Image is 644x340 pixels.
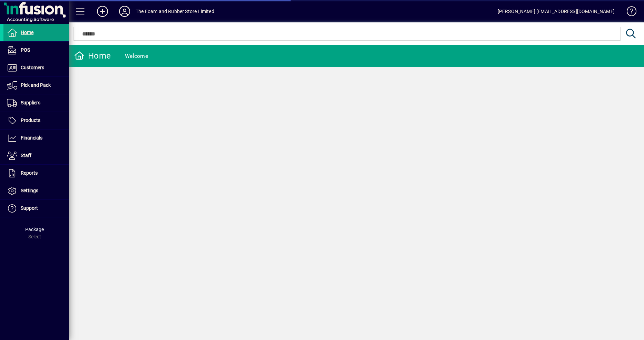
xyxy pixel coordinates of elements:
[3,77,69,94] a: Pick and Pack
[21,170,38,176] span: Reports
[91,5,114,18] button: Add
[3,182,69,199] a: Settings
[3,59,69,76] a: Customers
[21,117,40,123] span: Products
[114,5,136,18] button: Profile
[3,165,69,182] a: Reports
[3,147,69,164] a: Staff
[21,65,44,70] span: Customers
[622,1,635,24] a: Knowledge Base
[21,47,30,53] span: POS
[21,100,40,105] span: Suppliers
[25,227,44,232] span: Package
[125,51,148,62] div: Welcome
[21,205,38,211] span: Support
[21,188,38,193] span: Settings
[3,94,69,112] a: Suppliers
[136,6,214,17] div: The Foam and Rubber Store Limited
[21,135,42,141] span: Financials
[21,30,33,35] span: Home
[498,6,615,17] div: [PERSON_NAME] [EMAIL_ADDRESS][DOMAIN_NAME]
[21,153,31,158] span: Staff
[3,200,69,217] a: Support
[3,42,69,59] a: POS
[21,82,51,88] span: Pick and Pack
[3,112,69,129] a: Products
[3,130,69,147] a: Financials
[74,50,111,61] div: Home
